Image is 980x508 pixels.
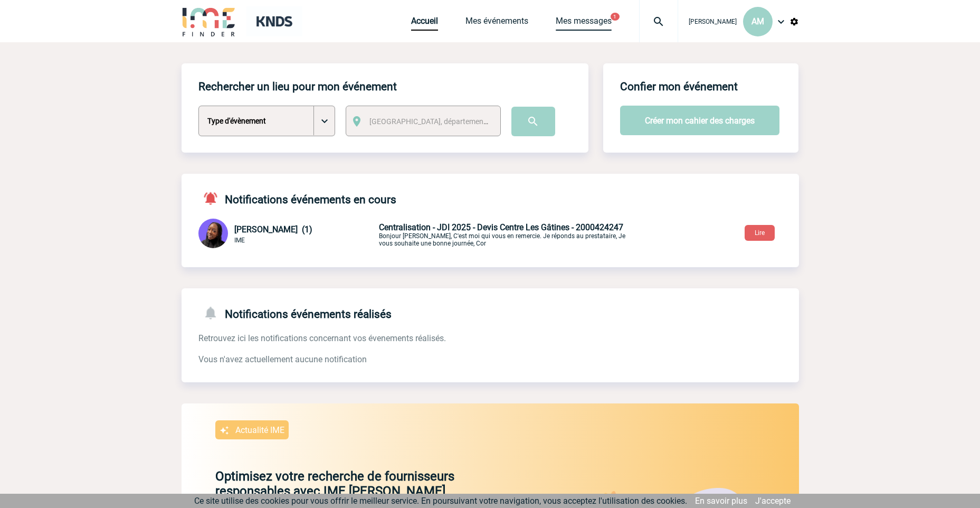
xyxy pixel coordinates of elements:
input: Submit [511,107,555,136]
a: Lire [736,227,783,237]
a: [PERSON_NAME] (1) IME Centralisation - JDI 2025 - Devis Centre Les Gâtines - 2000424247Bonjour [P... [198,229,627,239]
a: Mes événements [465,16,528,31]
button: Créer mon cahier des charges [620,106,779,135]
h4: Rechercher un lieu pour mon événement [198,80,397,93]
span: Centralisation - JDI 2025 - Devis Centre Les Gâtines - 2000424247 [379,222,623,232]
h4: Confier mon événement [620,80,738,93]
span: Retrouvez ici les notifications concernant vos évenements réalisés. [198,333,446,343]
span: [PERSON_NAME] [689,18,737,25]
span: [PERSON_NAME] (1) [234,224,312,234]
a: Accueil [411,16,438,31]
a: En savoir plus [695,496,747,506]
p: Optimisez votre recherche de fournisseurs responsables avec IME [PERSON_NAME] [182,469,532,498]
img: notifications-24-px-g.png [203,305,225,321]
button: 1 [611,13,620,21]
a: J'accepte [755,496,791,506]
span: Ce site utilise des cookies pour vous offrir le meilleur service. En poursuivant votre navigation... [194,496,687,506]
p: Bonjour [PERSON_NAME], C'est moi qui vous en remercie. Je réponds au prestataire, Je vous souhait... [379,222,627,247]
div: Conversation privée : Client - Agence [198,219,377,250]
h4: Notifications événements réalisés [198,305,392,321]
span: AM [751,16,764,26]
p: Actualité IME [235,425,284,435]
h4: Notifications événements en cours [198,191,396,206]
a: Mes messages [556,16,612,31]
span: IME [234,237,245,244]
img: IME-Finder [182,6,236,36]
span: [GEOGRAPHIC_DATA], département, région... [369,117,516,126]
span: Vous n'avez actuellement aucune notification [198,354,367,364]
img: 131349-0.png [198,219,228,248]
button: Lire [745,225,775,241]
img: notifications-active-24-px-r.png [203,191,225,206]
